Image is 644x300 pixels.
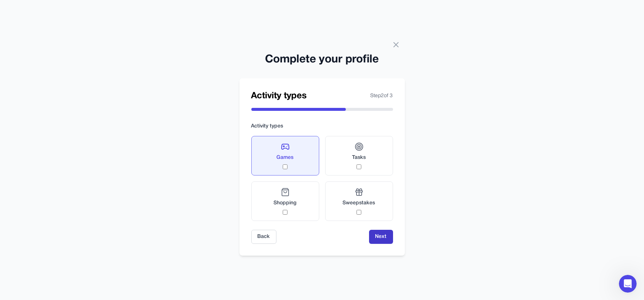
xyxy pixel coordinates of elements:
label: Activity types [251,123,393,130]
h2: Complete your profile [240,53,405,67]
h2: Activity types [251,90,307,102]
span: Games [277,154,294,161]
button: Back [251,230,276,244]
span: Tasks [352,154,366,161]
input: Shopping [283,210,287,215]
span: Step 2 of 3 [371,92,393,100]
input: Tasks [357,164,361,169]
iframe: Intercom live chat [619,275,637,293]
span: Sweepstakes [343,200,375,207]
input: Sweepstakes [357,210,361,215]
input: Games [283,164,287,169]
span: Shopping [274,200,297,207]
button: Next [369,230,393,244]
